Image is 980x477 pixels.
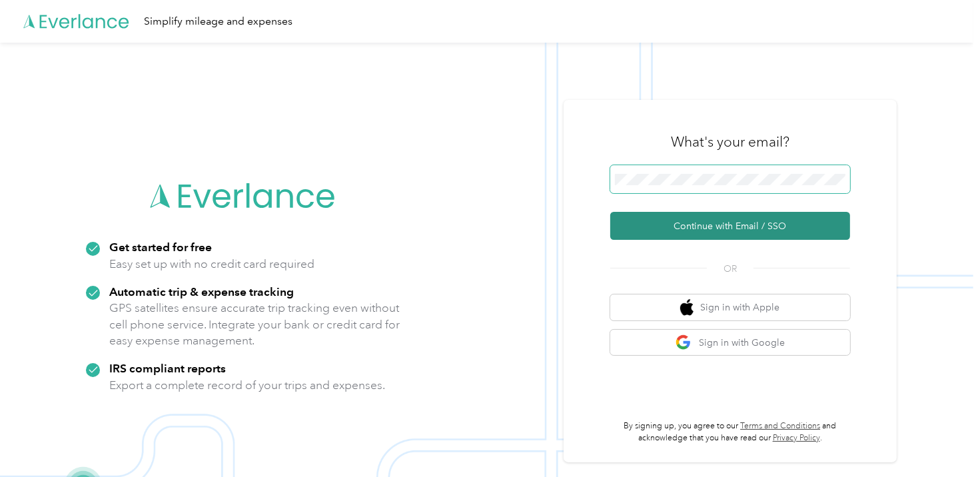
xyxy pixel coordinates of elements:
[676,334,692,351] img: google logo
[740,421,820,431] a: Terms and Conditions
[610,212,850,240] button: Continue with Email / SSO
[707,262,753,276] span: OR
[610,294,850,320] button: apple logoSign in with Apple
[109,240,212,254] strong: Get started for free
[610,330,850,356] button: google logoSign in with Google
[144,13,292,30] div: Simplify mileage and expenses
[109,377,385,394] p: Export a complete record of your trips and expenses.
[680,299,694,316] img: apple logo
[773,433,820,443] a: Privacy Policy
[109,300,400,349] p: GPS satellites ensure accurate trip tracking even without cell phone service. Integrate your bank...
[109,284,294,298] strong: Automatic trip & expense tracking
[671,133,789,151] h3: What's your email?
[109,361,226,375] strong: IRS compliant reports
[610,420,850,444] p: By signing up, you agree to our and acknowledge that you have read our .
[109,256,314,272] p: Easy set up with no credit card required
